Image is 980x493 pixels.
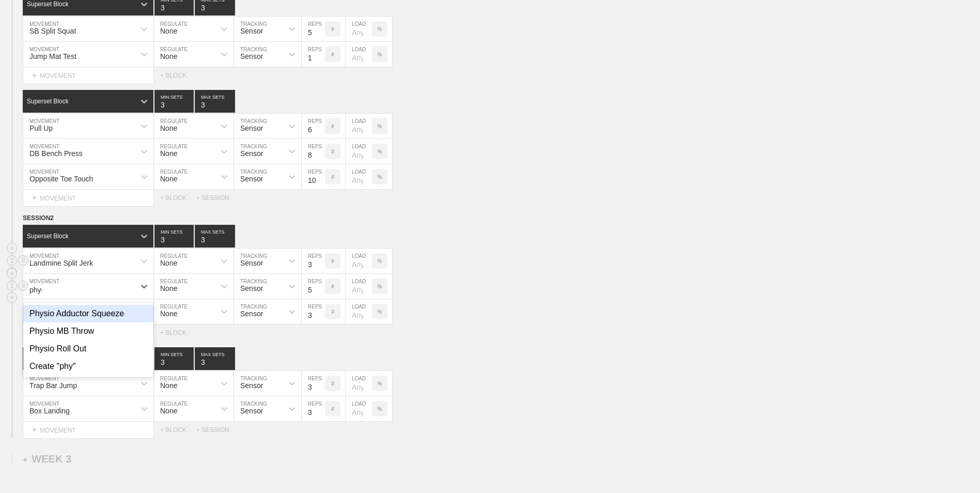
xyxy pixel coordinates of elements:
[378,149,382,155] p: %
[29,259,93,267] div: Landmine Split Jerk
[240,381,263,390] div: Sensor
[160,149,177,158] div: None
[196,426,238,434] div: + SESSION
[23,455,27,464] span: +
[378,124,382,129] p: %
[331,124,334,129] p: #
[29,381,77,390] div: Trap Bar Jump
[23,453,71,465] div: WEEK 3
[240,284,263,292] div: Sensor
[331,284,334,289] p: #
[29,407,70,415] div: Box Landing
[160,72,196,79] div: + BLOCK
[160,27,177,35] div: None
[331,52,334,57] p: #
[346,114,372,138] input: Any
[23,305,153,322] div: Physio Adductor Squeeze
[32,193,37,202] span: +
[378,381,382,387] p: %
[240,259,263,267] div: Sensor
[331,309,334,315] p: #
[23,325,154,342] div: MOVEMENT
[23,340,153,358] div: Physio Roll Out
[378,406,382,412] p: %
[160,426,196,434] div: + BLOCK
[240,175,263,183] div: Sensor
[240,124,263,132] div: Sensor
[160,52,177,60] div: None
[160,381,177,390] div: None
[378,26,382,32] p: %
[331,258,334,264] p: #
[160,175,177,183] div: None
[196,194,238,202] div: + SESSION
[195,347,235,370] input: None
[29,124,53,132] div: Pull Up
[331,174,334,180] p: #
[195,225,235,248] input: None
[240,149,263,158] div: Sensor
[29,52,76,60] div: Jump Mat Test
[346,139,372,164] input: Any
[346,42,372,67] input: Any
[160,284,177,292] div: None
[23,422,154,439] div: MOVEMENT
[240,52,263,60] div: Sensor
[160,124,177,132] div: None
[331,26,334,32] p: #
[23,214,54,222] span: SESSION 2
[23,190,154,207] div: MOVEMENT
[378,52,382,57] p: %
[378,258,382,264] p: %
[240,310,263,318] div: Sensor
[346,371,372,396] input: Any
[331,381,334,387] p: #
[29,149,83,158] div: DB Bench Press
[27,1,69,8] div: Superset Block
[346,299,372,324] input: Any
[928,443,980,493] iframe: Chat Widget
[23,358,153,375] div: Create "phy"
[331,149,334,155] p: #
[160,259,177,267] div: None
[23,322,153,340] div: Physio MB Throw
[32,71,37,80] span: +
[29,175,93,183] div: Opposite Toe Touch
[160,310,177,318] div: None
[32,425,37,434] span: +
[160,329,196,336] div: + BLOCK
[27,98,69,105] div: Superset Block
[29,27,76,35] div: SB Split Squat
[346,396,372,421] input: Any
[331,406,334,412] p: #
[378,174,382,180] p: %
[346,17,372,41] input: Any
[195,90,235,113] input: None
[378,284,382,289] p: %
[23,67,154,84] div: MOVEMENT
[346,274,372,299] input: Any
[378,309,382,315] p: %
[240,27,263,35] div: Sensor
[240,407,263,415] div: Sensor
[346,249,372,273] input: Any
[160,194,196,202] div: + BLOCK
[27,233,69,240] div: Superset Block
[160,407,177,415] div: None
[346,164,372,189] input: Any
